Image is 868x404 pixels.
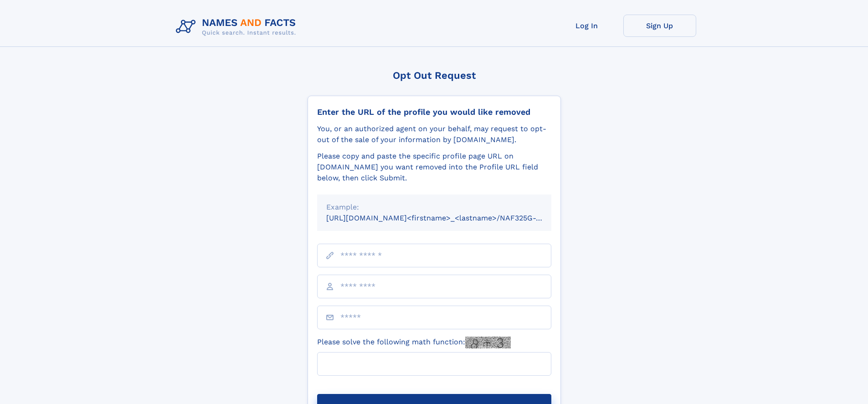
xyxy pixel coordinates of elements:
[317,151,551,184] div: Please copy and paste the specific profile page URL on [DOMAIN_NAME] you want removed into the Pr...
[550,15,623,37] a: Log In
[172,15,303,39] img: Logo Names and Facts
[623,15,696,37] a: Sign Up
[317,107,551,117] div: Enter the URL of the profile you would like removed
[326,214,569,222] small: [URL][DOMAIN_NAME]<firstname>_<lastname>/NAF325G-xxxxxxxx
[317,337,511,348] label: Please solve the following math function:
[317,123,551,145] div: You, or an authorized agent on your behalf, may request to opt-out of the sale of your informatio...
[326,202,542,213] div: Example:
[308,70,561,81] div: Opt Out Request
